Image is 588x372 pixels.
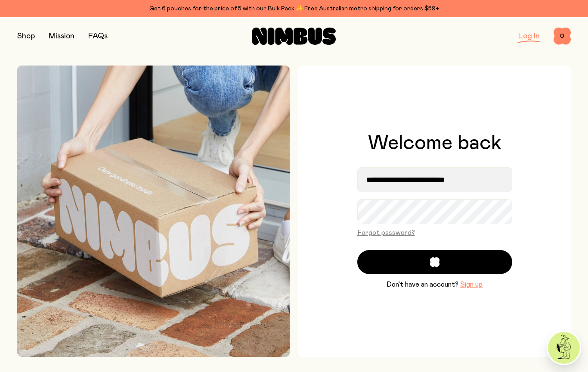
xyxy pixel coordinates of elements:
span: Don’t have an account? [387,279,458,290]
a: FAQs [88,32,108,40]
img: Picking up Nimbus mailer from doorstep [17,66,290,357]
button: Sign up [460,279,483,290]
div: Get 6 pouches for the price of 5 with our Bulk Pack ✨ Free Australian metro shipping for orders $59+ [17,3,571,14]
button: Forgot password? [357,228,415,238]
h1: Welcome back [368,133,501,153]
button: 0 [554,28,571,45]
a: Log In [518,32,540,40]
img: agent [548,332,580,364]
a: Mission [49,32,74,40]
